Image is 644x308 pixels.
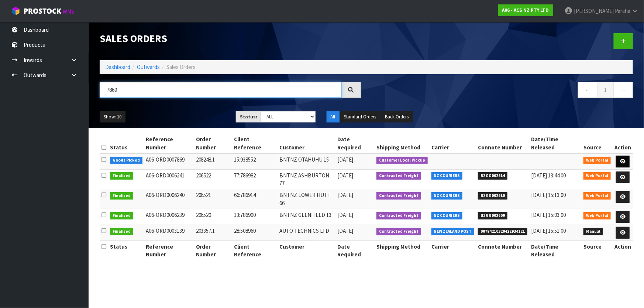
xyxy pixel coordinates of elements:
[194,153,232,169] td: 208248.1
[144,134,194,153] th: Reference Number
[613,241,633,260] th: Action
[478,172,507,180] span: BZGG002614
[478,212,507,219] span: BZGG002609
[502,7,549,13] strong: A06 - ACS NZ PTY LTD
[337,191,353,198] span: [DATE]
[531,191,566,198] span: [DATE] 15:13:00
[531,227,566,234] span: [DATE] 15:51:00
[144,189,194,209] td: A06-ORD0006240
[144,169,194,189] td: A06-ORD0006241
[144,241,194,260] th: Reference Number
[108,134,144,153] th: Status
[110,172,133,180] span: Finalised
[144,153,194,169] td: A06-ORD0007869
[478,228,527,235] span: 00794210320422934121
[376,157,428,164] span: Customer Local Pickup
[278,209,335,225] td: BNTNZ GLENFIELD 13
[583,172,611,180] span: Web Portal
[63,8,74,15] small: WMS
[376,212,421,219] span: Contracted Freight
[430,134,476,153] th: Carrier
[582,134,613,153] th: Source
[105,63,130,70] a: Dashboard
[381,111,413,123] button: Back Orders
[583,228,603,235] span: Manual
[100,82,342,98] input: Search sales orders
[375,241,430,260] th: Shipping Method
[100,33,361,44] h1: Sales Orders
[340,111,380,123] button: Standard Orders
[232,169,278,189] td: 77:786982
[232,241,278,260] th: Client Reference
[583,157,611,164] span: Web Portal
[613,82,633,98] a: →
[376,192,421,200] span: Contracted Freight
[476,241,529,260] th: Connote Number
[597,82,614,98] a: 1
[531,211,566,218] span: [DATE] 15:03:00
[529,241,582,260] th: Date/Time Released
[337,156,353,163] span: [DATE]
[529,134,582,153] th: Date/Time Released
[278,169,335,189] td: BNTNZ ASHBURTON 77
[476,134,529,153] th: Connote Number
[110,212,133,219] span: Finalised
[240,114,257,120] strong: Status:
[583,192,611,200] span: Web Portal
[194,241,232,260] th: Order Number
[337,227,353,234] span: [DATE]
[431,212,463,219] span: NZ COURIERS
[194,209,232,225] td: 206520
[232,209,278,225] td: 13:786900
[582,241,613,260] th: Source
[278,241,335,260] th: Customer
[335,241,375,260] th: Date Required
[194,189,232,209] td: 206521
[431,172,463,180] span: NZ COURIERS
[232,189,278,209] td: 66:786914
[232,153,278,169] td: 15:938552
[613,134,633,153] th: Action
[100,111,125,123] button: Show: 10
[278,153,335,169] td: BNTNZ OTAHUHU 15
[430,241,476,260] th: Carrier
[194,169,232,189] td: 206522
[337,172,353,179] span: [DATE]
[583,212,611,219] span: Web Portal
[194,134,232,153] th: Order Number
[574,7,614,14] span: [PERSON_NAME]
[337,211,353,218] span: [DATE]
[110,192,133,200] span: Finalised
[110,157,142,164] span: Goods Picked
[578,82,597,98] a: ←
[478,192,507,200] span: BZGG002610
[110,228,133,235] span: Finalised
[615,7,630,14] span: Paraha
[498,4,553,16] a: A06 - ACS NZ PTY LTD
[376,172,421,180] span: Contracted Freight
[278,189,335,209] td: BNTNZ LOWER HUTT 66
[278,225,335,241] td: AUTO TECHNICS LTD
[137,63,160,70] a: Outwards
[376,228,421,235] span: Contracted Freight
[166,63,196,70] span: Sales Orders
[375,134,430,153] th: Shipping Method
[327,111,340,123] button: All
[194,225,232,241] td: 203357.1
[144,225,194,241] td: A06-ORD0003139
[531,172,566,179] span: [DATE] 13:44:00
[372,82,633,100] nav: Page navigation
[431,228,475,235] span: NEW ZEALAND POST
[232,134,278,153] th: Client Reference
[335,134,375,153] th: Date Required
[11,6,20,15] img: cube-alt.png
[232,225,278,241] td: 28:508960
[431,192,463,200] span: NZ COURIERS
[108,241,144,260] th: Status
[24,6,61,16] span: ProStock
[144,209,194,225] td: A06-ORD0006239
[278,134,335,153] th: Customer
